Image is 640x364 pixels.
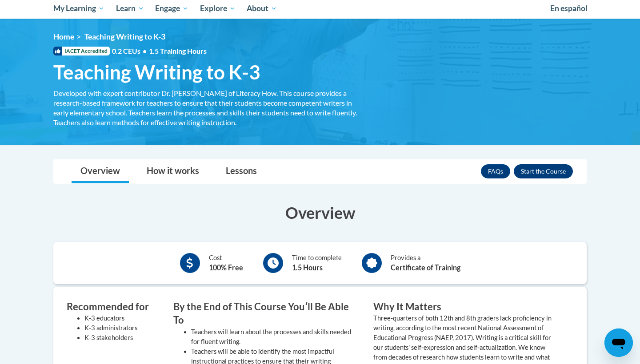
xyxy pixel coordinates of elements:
a: FAQs [481,164,510,178]
div: Provides a [391,253,460,273]
b: Certificate of Training [391,263,460,272]
span: Learn [116,3,144,14]
button: Enroll [514,164,573,178]
span: Engage [155,3,188,14]
span: Teaching Writing to K-3 [84,32,165,41]
span: IACET Accredited [53,47,110,55]
h3: Overview [53,202,587,224]
span: About [247,3,277,14]
li: K-3 stakeholders [84,333,160,343]
li: K-3 educators [84,313,160,323]
div: Time to complete [292,253,342,273]
span: 0.2 CEUs [112,46,207,56]
h3: Recommended for [67,300,160,314]
li: K-3 administrators [84,323,160,333]
li: Teachers will learn about the processes and skills needed for fluent writing. [191,327,360,347]
a: How it works [138,160,208,183]
span: Explore [200,3,236,14]
b: 100% Free [209,263,243,272]
a: Overview [72,160,129,183]
span: En español [550,4,588,13]
h3: Why It Matters [373,300,560,314]
b: 1.5 Hours [292,263,323,272]
h3: By the End of This Course Youʹll Be Able To [173,300,360,328]
a: Lessons [217,160,266,183]
span: My Learning [53,3,104,14]
div: Developed with expert contributor Dr. [PERSON_NAME] of Literacy How. This course provides a resea... [53,88,360,127]
iframe: Button to launch messaging window [604,328,633,357]
span: Teaching Writing to K-3 [53,60,260,84]
span: 1.5 Training Hours [149,47,207,55]
span: • [143,47,147,55]
a: Home [53,32,74,41]
div: Cost [209,253,243,273]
